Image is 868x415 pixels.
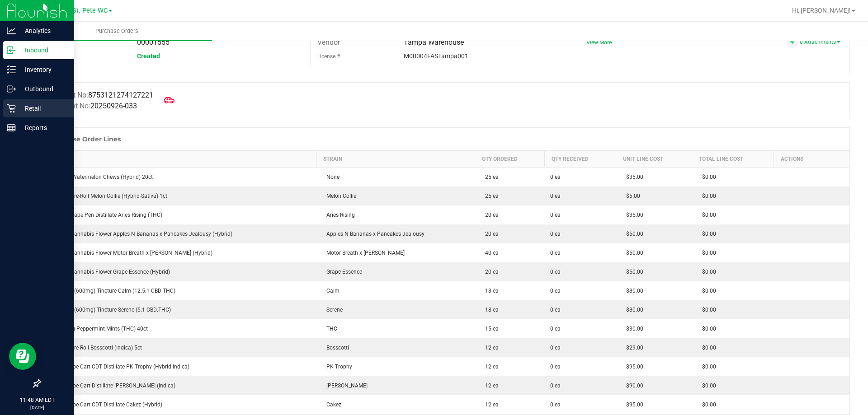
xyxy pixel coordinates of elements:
span: 20 ea [481,231,499,237]
div: SW 30ml (600mg) Tincture Serene (5:1 CBD:THC) [46,306,311,314]
a: View More [586,39,612,46]
th: Actions [774,151,849,168]
span: 25 ea [481,193,499,199]
span: 12 ea [481,364,499,370]
div: FT 1g Vape Cart CDT Distillate PK Trophy (Hybrid-Indica) [46,363,311,371]
inline-svg: Inbound [7,46,16,55]
th: Item [41,151,316,168]
span: $0.00 [698,193,716,199]
div: FT 0.5g Pre-Roll Melon Collie (Hybrid-Sativa) 1ct [46,192,311,200]
label: Shipment No: [47,101,137,112]
span: $30.00 [622,326,643,332]
span: 25 ea [481,174,499,180]
span: $50.00 [622,269,643,275]
span: $0.00 [698,345,716,351]
span: 0 ea [550,363,561,371]
span: $0.00 [698,382,716,389]
th: Unit Line Cost [616,151,692,168]
label: License # [317,50,340,63]
span: 40 ea [481,250,499,256]
div: FT 3.5g Cannabis Flower Grape Essence (Hybrid) [46,268,311,276]
label: Manifest No: [47,90,153,101]
p: Inbound [16,45,70,56]
div: FT 1g Vape Cart CDT Distillate Cakez (Hybrid) [46,401,311,409]
div: FT 1g Vape Cart Distillate [PERSON_NAME] (Indica) [46,382,311,390]
inline-svg: Inventory [7,65,16,74]
span: $80.00 [622,307,643,313]
span: 8753121274127221 [88,91,153,99]
th: Qty Ordered [475,151,545,168]
span: St. Pete WC [72,7,108,14]
span: $0.00 [698,174,716,180]
span: Calm [322,288,340,294]
inline-svg: Retail [7,104,16,113]
span: Serene [322,307,343,313]
iframe: Resource center [9,343,36,370]
p: Reports [16,122,70,133]
div: SW 30ml (600mg) Tincture Calm (12.5:1 CBD:THC) [46,287,311,295]
a: 0 Attachments [800,39,840,45]
span: 12 ea [481,382,499,389]
span: $0.00 [698,269,716,275]
span: Tampa Warehouse [404,38,464,47]
p: 11:48 AM EDT [4,396,70,404]
span: 20250926-033 [90,102,137,110]
span: 0 ea [550,211,561,219]
span: 20 ea [481,212,499,218]
span: [PERSON_NAME] [322,382,368,389]
span: 00001555 [137,38,170,47]
span: Cakez [322,401,341,408]
span: Aries Rising [322,212,355,218]
h1: Purchase Order Lines [49,135,121,143]
span: None [322,174,340,180]
span: 20 ea [481,269,499,275]
span: Apples N Bananas x Pancakes Jealousy [322,231,425,237]
span: 18 ea [481,307,499,313]
span: $29.00 [622,345,643,351]
span: $50.00 [622,250,643,256]
th: Strain [316,151,475,168]
span: $95.00 [622,364,643,370]
label: Vendor [317,36,340,49]
span: $5.00 [622,193,640,199]
span: 0 ea [550,230,561,238]
span: $95.00 [622,401,643,408]
th: Qty Received [545,151,616,168]
span: $35.00 [622,212,643,218]
span: $0.00 [698,326,716,332]
p: Analytics [16,25,70,36]
span: $0.00 [698,364,716,370]
span: Attach a document [786,36,798,48]
span: 0 ea [550,173,561,181]
div: FT 0.3g Vape Pen Distillate Aries Rising (THC) [46,211,311,219]
p: Retail [16,103,70,114]
span: 0 ea [550,306,561,314]
span: 0 ea [550,249,561,257]
span: Motor Breath x [PERSON_NAME] [322,250,405,256]
a: Purchase Orders [22,22,212,41]
span: 12 ea [481,345,499,351]
span: $35.00 [622,174,643,180]
th: Total Line Cost [692,151,774,168]
p: [DATE] [4,404,70,411]
div: FT 0.5g Pre-Roll Bosscotti (Indica) 5ct [46,344,311,352]
inline-svg: Analytics [7,26,16,35]
div: HT 2.5mg Peppermint Mints (THC) 40ct [46,325,311,333]
span: $0.00 [698,231,716,237]
span: 0 ea [550,268,561,276]
span: $80.00 [622,288,643,294]
inline-svg: Outbound [7,84,16,93]
span: Created [137,52,160,60]
span: $0.00 [698,401,716,408]
span: 12 ea [481,401,499,408]
span: 15 ea [481,326,499,332]
span: Bosscotti [322,345,349,351]
span: 0 ea [550,192,561,200]
span: 0 ea [550,401,561,409]
span: $90.00 [622,382,643,389]
span: Grape Essence [322,269,362,275]
span: 0 ea [550,382,561,390]
div: HT 5mg Watermelon Chews (Hybrid) 20ct [46,173,311,181]
span: 0 ea [550,344,561,352]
